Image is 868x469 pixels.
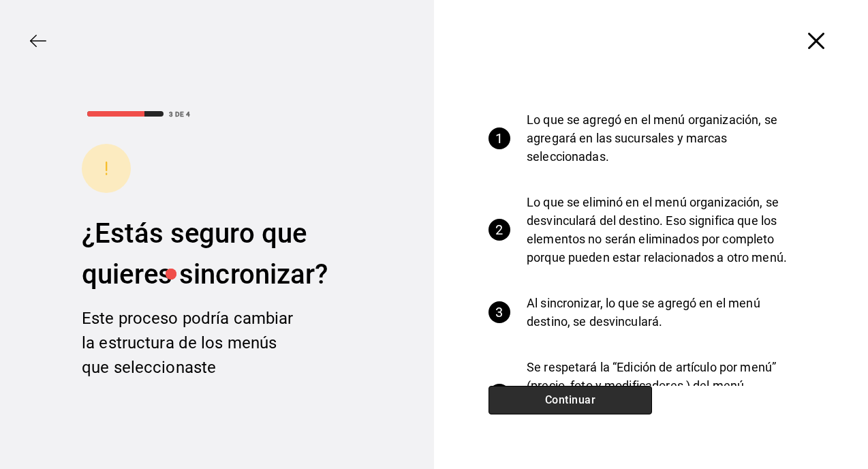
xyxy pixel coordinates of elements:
div: 3 [489,301,510,323]
div: Este proceso podría cambiar la estructura de los menús que seleccionaste [82,306,300,380]
div: ¿Estás seguro que quieres sincronizar? [82,213,352,295]
p: Al sincronizar, lo que se agregó en el menú destino, se desvinculará. [527,294,803,331]
div: 2 [489,219,510,241]
button: Continuar [489,386,652,414]
p: Se respetará la “Edición de artículo por menú” (precio, foto y modificadores ) del menú organizac... [527,358,803,432]
p: Lo que se agregó en el menú organización, se agregará en las sucursales y marcas seleccionadas. [527,110,803,166]
div: 1 [489,127,510,149]
p: Lo que se eliminó en el menú organización, se desvinculará del destino. Eso significa que los ele... [527,193,803,267]
div: 3 DE 4 [169,109,190,119]
div: 4 [489,384,510,406]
